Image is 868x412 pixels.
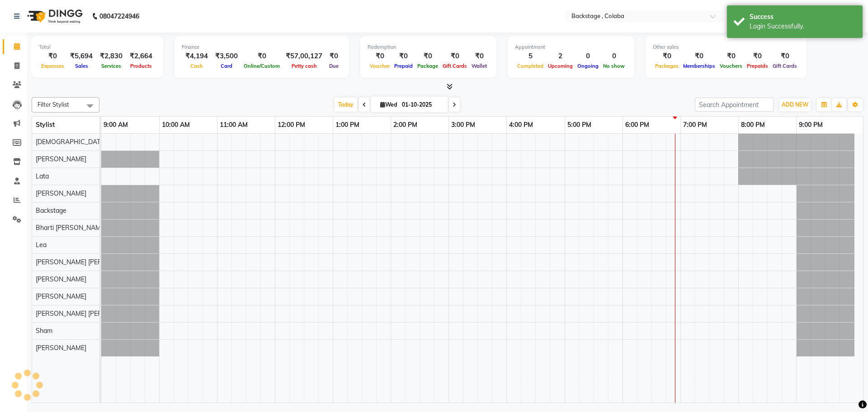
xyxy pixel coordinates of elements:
[546,63,575,69] span: Upcoming
[188,63,205,69] span: Cash
[368,51,392,61] div: ₹0
[241,51,282,61] div: ₹0
[23,4,85,29] img: logo
[99,4,139,29] b: 08047224946
[38,101,69,108] span: Filter Stylist
[101,118,130,131] a: 9:00 AM
[335,98,357,112] span: Today
[745,63,770,69] span: Prepaids
[36,292,86,300] span: [PERSON_NAME]
[36,155,86,163] span: [PERSON_NAME]
[469,63,489,69] span: Wallet
[36,327,52,335] span: Sham
[327,63,341,69] span: Due
[440,51,469,61] div: ₹0
[36,189,86,197] span: [PERSON_NAME]
[218,63,235,69] span: Card
[782,101,808,108] span: ADD NEW
[779,98,811,111] button: ADD NEW
[39,63,66,69] span: Expenses
[36,206,66,215] span: Backstage
[399,98,444,112] input: 2025-10-01
[391,118,420,131] a: 2:00 PM
[565,118,594,131] a: 5:00 PM
[440,63,469,69] span: Gift Cards
[36,224,106,232] span: Bharti [PERSON_NAME]
[378,101,399,108] span: Wed
[36,344,86,352] span: [PERSON_NAME]
[515,63,546,69] span: Completed
[797,118,825,131] a: 9:00 PM
[770,51,799,61] div: ₹0
[717,51,745,61] div: ₹0
[392,51,415,61] div: ₹0
[368,43,489,51] div: Redemption
[745,51,770,61] div: ₹0
[415,63,440,69] span: Package
[39,43,156,51] div: Total
[681,118,709,131] a: 7:00 PM
[241,63,282,69] span: Online/Custom
[333,118,362,131] a: 1:00 PM
[415,51,440,61] div: ₹0
[653,51,681,61] div: ₹0
[73,63,90,69] span: Sales
[469,51,489,61] div: ₹0
[507,118,535,131] a: 4:00 PM
[217,118,250,131] a: 11:00 AM
[515,43,627,51] div: Appointment
[750,12,856,22] div: Success
[717,63,745,69] span: Vouchers
[39,51,66,61] div: ₹0
[653,63,681,69] span: Packages
[36,309,139,318] span: [PERSON_NAME] [PERSON_NAME]
[66,51,96,61] div: ₹5,694
[212,51,241,61] div: ₹3,500
[99,63,123,69] span: Services
[750,22,856,31] div: Login Successfully.
[275,118,307,131] a: 12:00 PM
[601,51,627,61] div: 0
[368,63,392,69] span: Voucher
[575,51,601,61] div: 0
[392,63,415,69] span: Prepaid
[770,63,799,69] span: Gift Cards
[739,118,767,131] a: 8:00 PM
[681,51,717,61] div: ₹0
[36,138,106,146] span: [DEMOGRAPHIC_DATA]
[36,121,55,129] span: Stylist
[182,51,212,61] div: ₹4,194
[36,258,139,266] span: [PERSON_NAME] [PERSON_NAME]
[282,51,326,61] div: ₹57,00,127
[326,51,342,61] div: ₹0
[601,63,627,69] span: No show
[515,51,546,61] div: 5
[653,43,799,51] div: Other sales
[681,63,717,69] span: Memberships
[36,241,47,249] span: Lea
[96,51,126,61] div: ₹2,830
[575,63,601,69] span: Ongoing
[546,51,575,61] div: 2
[623,118,651,131] a: 6:00 PM
[126,51,156,61] div: ₹2,664
[695,98,774,112] input: Search Appointment
[182,43,342,51] div: Finance
[36,172,49,180] span: Lata
[289,63,319,69] span: Petty cash
[128,63,154,69] span: Products
[36,275,86,283] span: [PERSON_NAME]
[449,118,477,131] a: 3:00 PM
[160,118,192,131] a: 10:00 AM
